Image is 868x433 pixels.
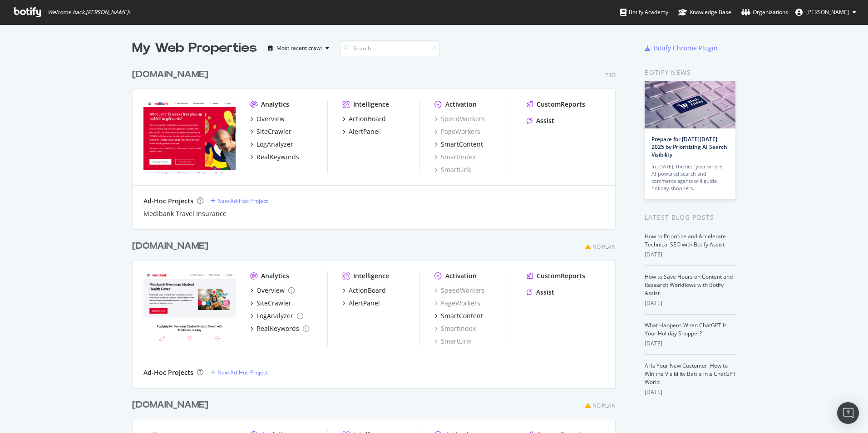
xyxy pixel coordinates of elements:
[592,243,616,251] div: No Plan
[645,212,736,222] div: Latest Blog Posts
[654,44,718,53] div: Botify Chrome Plugin
[445,271,477,280] div: Activation
[349,127,380,136] div: AlertPanel
[132,240,208,253] div: [DOMAIN_NAME]
[132,399,212,412] a: [DOMAIN_NAME]
[256,286,285,295] div: Overview
[434,165,471,174] a: SmartLink
[276,45,322,51] div: Most recent crawl
[250,299,291,308] a: SiteCrawler
[261,271,289,280] div: Analytics
[256,311,293,320] div: LogAnalyzer
[132,68,212,81] a: [DOMAIN_NAME]
[132,240,212,253] a: [DOMAIN_NAME]
[132,68,208,81] div: [DOMAIN_NAME]
[434,311,483,320] a: SmartContent
[441,140,483,149] div: SmartContent
[342,299,380,308] a: AlertPanel
[353,100,389,109] div: Intelligence
[132,39,257,57] div: My Web Properties
[645,68,736,78] div: Botify news
[349,286,386,295] div: ActionBoard
[340,40,440,56] input: Search
[651,163,729,192] div: In [DATE], the first year where AI-powered search and commerce agents will guide holiday shoppers…
[256,299,291,308] div: SiteCrawler
[261,100,289,109] div: Analytics
[250,153,299,162] a: RealKeywords
[342,127,380,136] a: AlertPanel
[250,286,295,295] a: Overview
[48,9,130,16] span: Welcome back, [PERSON_NAME] !
[434,286,485,295] a: SpeedWorkers
[441,311,483,320] div: SmartContent
[250,140,293,149] a: LogAnalyzer
[527,271,585,280] a: CustomReports
[250,127,291,136] a: SiteCrawler
[143,100,236,173] img: Medibank.com.au
[645,299,736,307] div: [DATE]
[250,324,309,333] a: RealKeywords
[537,100,585,109] div: CustomReports
[353,271,389,280] div: Intelligence
[434,337,471,346] a: SmartLink
[605,71,616,79] div: Pro
[264,41,333,55] button: Most recent crawl
[132,399,208,412] div: [DOMAIN_NAME]
[434,324,476,333] a: SmartIndex
[143,368,193,377] div: Ad-Hoc Projects
[211,197,268,205] a: New Ad-Hoc Project
[349,114,386,123] div: ActionBoard
[645,251,736,259] div: [DATE]
[434,114,485,123] a: SpeedWorkers
[217,197,268,205] div: New Ad-Hoc Project
[256,153,299,162] div: RealKeywords
[434,140,483,149] a: SmartContent
[837,402,859,424] div: Open Intercom Messenger
[645,321,727,337] a: What Happens When ChatGPT Is Your Holiday Shopper?
[645,362,736,386] a: AI Is Your New Customer: How to Win the Visibility Battle in a ChatGPT World
[211,369,268,376] a: New Ad-Hoc Project
[788,5,863,20] button: [PERSON_NAME]
[651,135,727,158] a: Prepare for [DATE][DATE] 2025 by Prioritizing AI Search Visibility
[250,114,285,123] a: Overview
[143,197,193,206] div: Ad-Hoc Projects
[741,8,788,17] div: Organizations
[143,271,236,345] img: Medibankoshc.com.au
[256,324,299,333] div: RealKeywords
[645,44,718,53] a: Botify Chrome Plugin
[645,232,726,248] a: How to Prioritize and Accelerate Technical SEO with Botify Assist
[536,116,554,125] div: Assist
[445,100,477,109] div: Activation
[527,116,554,125] a: Assist
[527,100,585,109] a: CustomReports
[645,340,736,348] div: [DATE]
[806,8,849,16] span: Armaan Gandhok
[645,388,736,396] div: [DATE]
[645,273,733,297] a: How to Save Hours on Content and Research Workflows with Botify Assist
[434,153,476,162] a: SmartIndex
[434,127,480,136] a: PageWorkers
[434,299,480,308] a: PageWorkers
[250,311,303,320] a: LogAnalyzer
[256,140,293,149] div: LogAnalyzer
[645,81,735,128] img: Prepare for Black Friday 2025 by Prioritizing AI Search Visibility
[536,288,554,297] div: Assist
[143,209,227,218] a: Medibank Travel Insurance
[678,8,731,17] div: Knowledge Base
[342,114,386,123] a: ActionBoard
[349,299,380,308] div: AlertPanel
[620,8,668,17] div: Botify Academy
[256,127,291,136] div: SiteCrawler
[342,286,386,295] a: ActionBoard
[256,114,285,123] div: Overview
[527,288,554,297] a: Assist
